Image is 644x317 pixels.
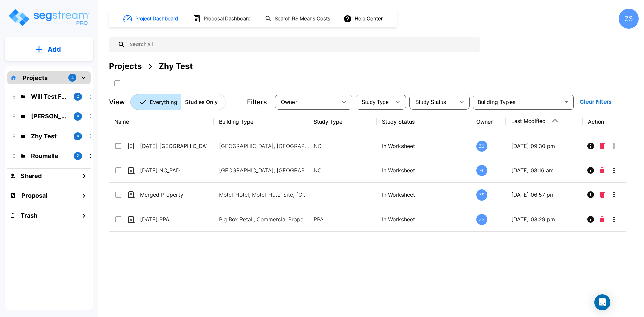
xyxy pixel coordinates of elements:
[511,166,577,174] p: [DATE] 08:16 am
[275,15,330,23] h1: Search RS Means Costs
[607,139,621,153] button: More-Options
[562,97,571,107] button: Open
[476,165,487,176] div: EL
[476,214,487,225] div: ZS
[476,189,487,201] div: ZS
[382,215,466,223] p: In Worksheet
[584,139,597,153] button: Info
[126,37,476,52] input: Search All
[48,44,61,54] p: Add
[31,112,68,121] p: QA Emmanuel
[111,77,124,90] button: SelectAll
[150,98,177,106] p: Everything
[597,213,607,226] button: Delete
[109,60,142,72] div: Projects
[181,94,226,110] button: Studies Only
[411,93,455,111] div: Select
[511,215,577,223] p: [DATE] 03:29 pm
[185,98,218,106] p: Studies Only
[77,113,79,119] p: 4
[584,188,597,202] button: Info
[577,95,614,109] button: Clear Filters
[190,12,254,26] button: Proposal Dashboard
[140,166,207,174] p: [DATE] NC_PAD
[597,188,607,202] button: Delete
[276,93,337,111] div: Select
[511,142,577,150] p: [DATE] 09:30 pm
[314,166,371,174] p: NC
[475,97,560,107] input: Building Types
[31,92,68,101] p: Will Test Folder
[140,191,207,199] p: Merged Property
[31,132,68,141] p: Zhy Test
[583,109,628,134] th: Action
[506,109,583,134] th: Last Modified
[109,97,125,107] p: View
[314,142,371,150] p: NC
[607,188,621,202] button: More-Options
[382,166,466,174] p: In Worksheet
[214,109,308,134] th: Building Type
[342,12,385,25] button: Help Center
[308,109,377,134] th: Study Type
[281,99,297,105] span: Owner
[219,142,310,150] p: [GEOGRAPHIC_DATA], [GEOGRAPHIC_DATA]
[219,166,310,174] p: [GEOGRAPHIC_DATA], [GEOGRAPHIC_DATA]
[362,99,389,105] span: Study Type
[314,215,371,223] p: PPA
[8,8,90,27] img: Logo
[584,164,597,177] button: Info
[159,60,193,72] div: Zhy Test
[511,191,577,199] p: [DATE] 06:57 pm
[619,9,639,29] div: ZS
[130,94,181,110] button: Everything
[262,12,334,25] button: Search RS Means Costs
[584,213,597,226] button: Info
[121,11,182,26] button: Project Dashboard
[597,139,607,153] button: Delete
[5,39,93,59] button: Add
[382,142,466,150] p: In Worksheet
[31,151,68,160] p: Roumelle
[476,141,487,152] div: ZS
[77,94,79,99] p: 2
[607,164,621,177] button: More-Options
[77,133,79,139] p: 4
[594,294,610,310] div: Open Intercom Messenger
[377,109,471,134] th: Study Status
[471,109,506,134] th: Owner
[415,99,446,105] span: Study Status
[23,73,48,82] p: Projects
[140,142,207,150] p: [DATE] [GEOGRAPHIC_DATA]
[219,215,310,223] p: Big Box Retail, Commercial Property Site
[71,75,74,81] p: 4
[204,15,251,23] h1: Proposal Dashboard
[21,171,42,180] h1: Shared
[219,191,310,199] p: Motel-Hotel, Motel-Hotel Site, [GEOGRAPHIC_DATA]
[607,213,621,226] button: More-Options
[21,191,47,200] h1: Proposal
[135,15,178,23] h1: Project Dashboard
[247,97,267,107] p: Filters
[357,93,391,111] div: Select
[109,109,214,134] th: Name
[597,164,607,177] button: Delete
[130,94,226,110] div: Platform
[21,211,37,220] h1: Trash
[140,215,207,223] p: [DATE] PPA
[77,153,79,159] p: 2
[382,191,466,199] p: In Worksheet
